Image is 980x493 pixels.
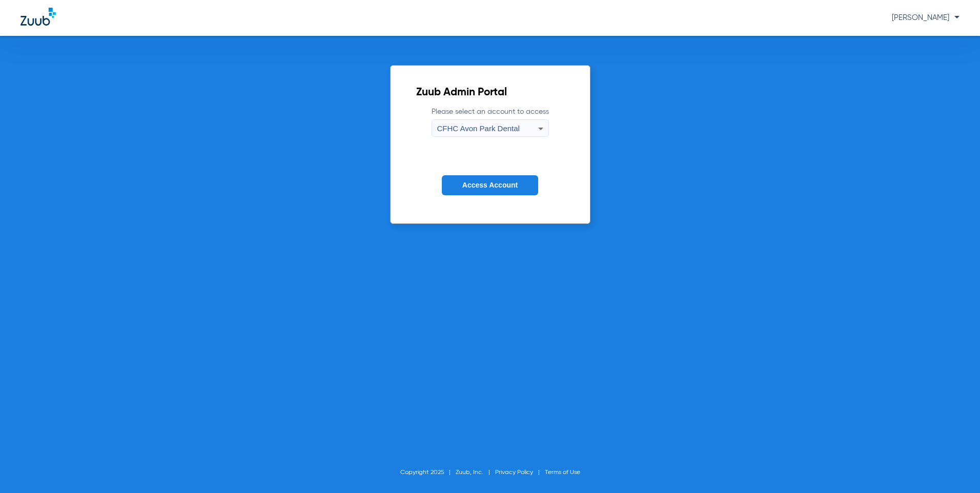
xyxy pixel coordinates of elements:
[442,175,538,195] button: Access Account
[400,467,456,478] li: Copyright 2025
[432,107,549,137] label: Please select an account to access
[495,469,533,476] a: Privacy Policy
[416,88,564,98] h2: Zuub Admin Portal
[892,14,959,22] span: [PERSON_NAME]
[437,124,520,133] span: CFHC Avon Park Dental
[462,181,518,189] span: Access Account
[456,467,495,478] li: Zuub, Inc.
[21,8,56,26] img: Zuub Logo
[545,469,580,476] a: Terms of Use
